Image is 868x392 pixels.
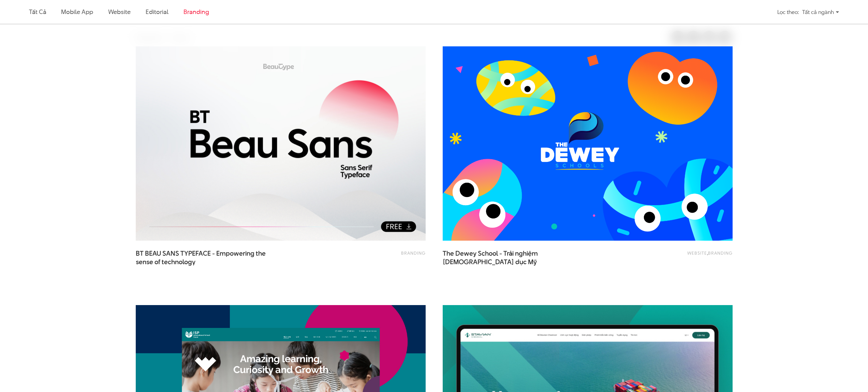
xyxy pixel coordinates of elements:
a: Branding [401,250,426,256]
span: Dewey [455,249,476,258]
img: TDS the dewey school [428,37,747,250]
span: dục [515,257,527,267]
span: [DEMOGRAPHIC_DATA] [443,257,514,267]
span: sense of technology [136,258,195,267]
a: Editorial [146,7,168,16]
span: nghiệm [515,249,538,258]
a: BT BEAU SANS TYPEFACE - Empowering thesense of technology [136,249,272,266]
span: Trải [503,249,514,258]
a: Branding [708,250,733,256]
div: , [617,249,733,263]
span: The [443,249,454,258]
img: bt_beau_sans [136,46,426,241]
a: The Dewey School - Trải nghiệm [DEMOGRAPHIC_DATA] dục Mỹ [443,249,579,266]
span: School [478,249,498,258]
a: Website [108,7,131,16]
span: BT BEAU SANS TYPEFACE - Empowering the [136,249,272,266]
a: Website [687,250,707,256]
span: Mỹ [528,257,537,267]
a: Branding [183,7,209,16]
span: - [499,249,502,258]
